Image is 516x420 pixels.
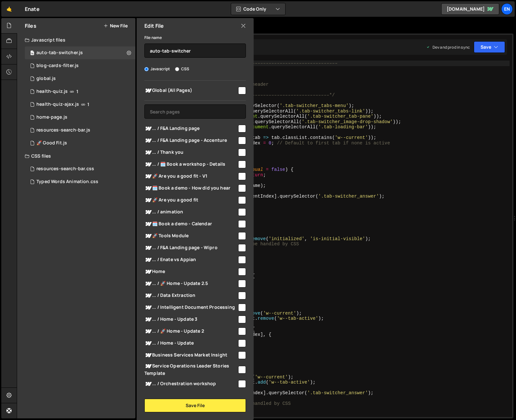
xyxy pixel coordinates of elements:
div: 4451/7931.css [25,175,135,188]
span: Global (All Pages) [144,87,237,94]
div: 4451/44082.js [25,137,135,150]
span: Business Services Market Insight [144,351,237,359]
button: Save File [144,399,246,412]
span: Home [144,268,237,276]
span: ... / F&A Landing page [144,125,237,132]
span: ... / Home - Update 3 [144,316,237,323]
div: Javascript files [17,34,135,46]
div: auto-tab-switcher.js [36,50,83,56]
span: ... / 🚀 Home - Update 2 [144,327,237,335]
span: ... / 🚀 Home - Update 2.5 [144,280,237,288]
span: Service Operations Leader Stories Template [144,362,237,376]
div: health-quiz.js [36,89,68,94]
a: [DOMAIN_NAME] [441,3,499,15]
span: 🗓️ Book a demo - How did you hear [144,184,237,192]
div: 4451/18628.js [25,111,135,124]
button: New File [103,23,128,28]
div: 4451/7925.js [25,124,135,137]
div: Dev and prod in sync [426,44,470,50]
label: Javascript [144,66,170,72]
div: 4451/17728.js [25,46,135,59]
label: CSS [175,66,189,72]
span: 🚀 Tools Module [144,232,237,240]
div: resources-search-bar.css [36,166,94,172]
div: 4451/18629.js [25,72,135,85]
span: ... / Enate vs Appian [144,256,237,264]
div: Typed Words Animation.css [36,179,98,185]
input: Javascript [144,67,149,71]
span: 🚀 Are you a good fit [144,196,237,204]
div: CSS files [17,150,135,162]
span: ... / Home - Update [144,339,237,347]
span: 🚀 Are you a good fit - V1 [144,172,237,180]
div: 🚀 Good Fit.js [36,140,67,146]
a: En [501,3,513,15]
input: CSS [175,67,179,71]
span: 🗓️ Book a demo - Calendar [144,220,237,228]
a: 🤙 [1,1,17,17]
span: ... / F&A Landing page - Accenture [144,137,237,144]
span: ... / Data Extraction [144,292,237,299]
span: ... / Intelligent Document Processing [144,304,237,311]
div: 4451/24941.js [25,85,135,98]
span: ... / F&A Landing page - Wipro [144,244,237,252]
div: 4451/28504.js [25,98,135,111]
span: 1 [87,102,89,107]
span: ... / Orchestration workshop [144,380,237,388]
span: 14 [30,51,34,56]
div: Enate [25,5,40,13]
div: health-quiz-ajax.js [36,102,79,107]
h2: Files [25,22,36,29]
span: ... / 🗓️ Book a workshop - Details [144,161,237,168]
span: 1 [76,89,78,94]
div: global.js [36,76,56,82]
div: 4451/22239.js [25,59,135,72]
button: Save [474,41,505,53]
input: Search pages [144,104,246,119]
div: resources-search-bar.js [36,127,90,133]
span: ... / animation [144,208,237,216]
button: Code Only [231,3,285,15]
span: ... / Thank you [144,149,237,156]
div: home-page.js [36,114,67,120]
label: File name [144,34,162,41]
h2: Edit File [144,22,164,29]
input: Name [144,44,246,58]
div: 4451/7951.css [25,162,135,175]
div: blog-cards-filter.js [36,63,79,69]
